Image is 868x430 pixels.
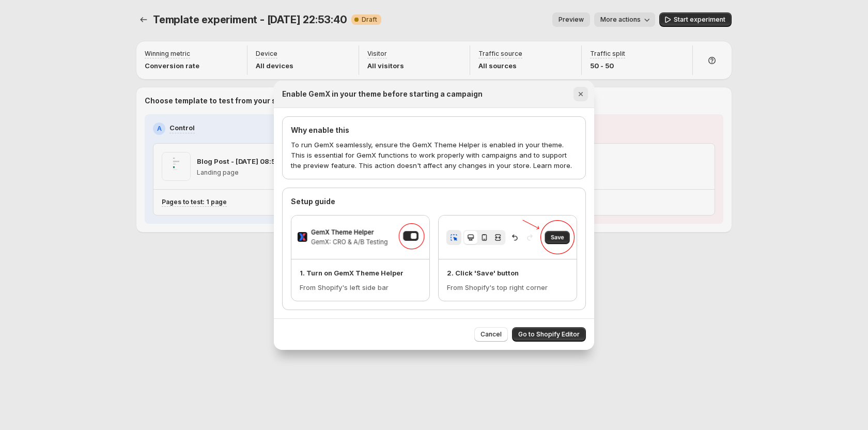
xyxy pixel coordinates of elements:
[512,327,586,342] button: Go to Shopify Editor
[291,196,577,207] h4: Setup guide
[282,89,483,99] h2: Enable GemX in your theme before starting a campaign
[300,282,421,293] p: From Shopify's left side bar
[447,282,568,293] p: From Shopify's top right corner
[518,330,580,339] span: Go to Shopify Editor
[291,140,577,171] p: To run GemX seamlessly, ensure the GemX Theme Helper is enabled in your theme. This is essential ...
[300,268,421,278] p: 1. Turn on GemX Theme Helper
[291,125,577,135] h4: Why enable this
[439,216,577,259] img: 2. Click 'Save' button
[447,268,568,278] p: 2. Click 'Save' button
[574,87,588,101] button: Close
[291,216,429,259] img: 1. Turn on GemX Theme Helper
[474,327,508,342] button: Cancel
[481,330,502,339] span: Cancel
